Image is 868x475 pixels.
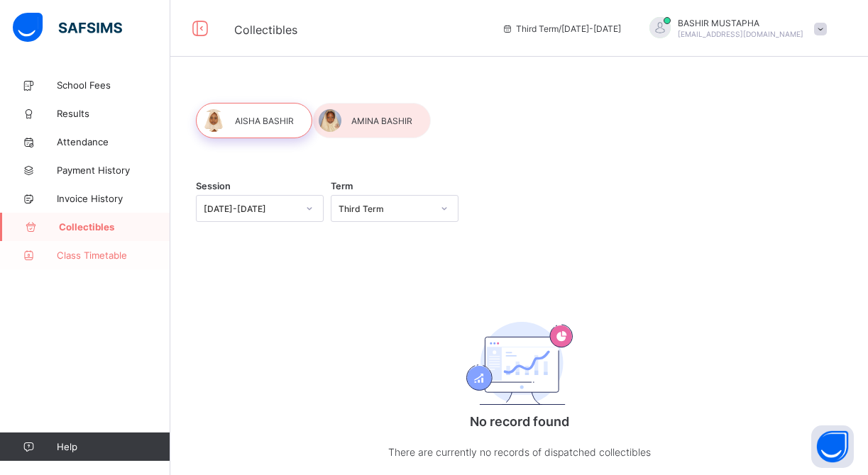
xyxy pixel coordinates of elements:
span: Results [57,108,170,119]
img: academics.830fd61bc8807c8ddf7a6434d507d981.svg [466,322,573,405]
span: session/term information [502,23,621,34]
span: Payment History [57,164,170,176]
span: Class Timetable [57,250,170,261]
span: BASHIR MUSTAPHA [678,18,803,28]
span: Help [57,441,170,452]
div: [DATE]-[DATE] [204,203,297,214]
span: Attendance [57,136,170,147]
span: Invoice History [57,193,170,204]
span: Collectibles [59,221,170,233]
span: Session [196,181,231,191]
p: There are currently no records of dispatched collectibles [378,443,661,461]
span: [EMAIL_ADDRESS][DOMAIN_NAME] [678,30,803,38]
div: Third Term [339,203,432,214]
p: No record found [378,414,661,429]
button: Open asap [811,425,854,468]
span: Collectibles [234,23,297,37]
span: School Fees [57,79,170,91]
span: Term [331,181,353,191]
div: BASHIRMUSTAPHA [635,17,834,40]
img: safsims [13,13,122,43]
